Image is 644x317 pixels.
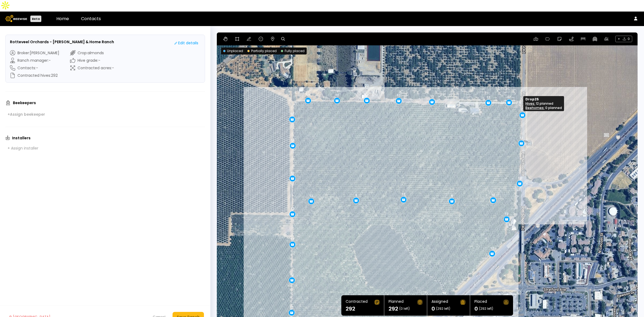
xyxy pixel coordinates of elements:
div: 12 [290,112,294,116]
div: 8 [355,193,357,197]
div: + Assign installer [8,146,38,151]
button: +Assign beekeeper [5,111,47,118]
div: Assigned [431,300,448,305]
span: Beehomes: [525,105,544,110]
div: Crop : almonds [70,50,114,56]
h1: 292 [346,306,355,311]
p: 0 planned [525,106,562,110]
div: 12 [306,93,310,97]
button: + Assign installer [5,144,41,152]
div: 12 [397,94,401,97]
h3: Rotteveel Orchards - [PERSON_NAME] & Home Ranch [10,39,114,45]
div: 12 [443,291,447,295]
div: 12 [365,93,369,97]
div: 12 [519,136,523,140]
div: 12 [290,273,294,277]
span: (292 left) [436,307,450,310]
div: 12 [402,192,405,196]
div: 8 [451,194,453,198]
div: 12 [291,237,294,241]
h1: 292 [389,306,398,311]
h3: Installers [12,136,31,140]
div: 12 [491,193,495,197]
button: Edit details [172,39,200,47]
div: 12 [507,95,511,99]
div: 12 [486,96,490,99]
h3: Drop 25 [525,97,562,101]
h1: 0 [431,306,435,311]
div: 12 [518,176,522,180]
div: 12 [291,171,294,175]
a: Home [56,16,69,22]
span: (0 left) [399,307,410,310]
span: + 0 [615,36,632,42]
div: 12 [335,93,339,97]
div: Hive grade : - [70,58,114,63]
div: Edit details [174,40,198,46]
div: Unplaced [223,49,243,53]
div: Partially placed [247,49,277,53]
div: Fully placed [281,49,305,53]
div: 12 [309,194,313,198]
div: Contracted [346,300,368,305]
div: + Assign beekeeper [8,112,45,117]
div: 12 [505,212,508,216]
div: Contracted acres : - [70,65,114,71]
h3: Beekeepers [13,101,36,105]
div: Contracted hives : 292 [10,73,59,78]
div: 12 [290,305,294,309]
a: Contacts [81,16,101,22]
div: 12 [291,207,294,211]
p: 12 planned [525,101,562,106]
div: Broker : [PERSON_NAME] [10,50,59,56]
h1: 0 [474,306,478,311]
div: Planned [389,300,404,305]
span: Hives: [525,101,535,106]
div: Contacts : - [10,65,59,71]
div: 12 [521,108,524,112]
div: 12 [430,95,434,99]
div: Placed [474,300,487,305]
div: 12 [291,139,295,142]
div: Beta [30,16,41,22]
div: 12 [490,246,494,250]
img: Beewise logo [5,15,27,22]
div: Ranch manager : - [10,58,59,63]
span: (292 left) [479,307,493,310]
